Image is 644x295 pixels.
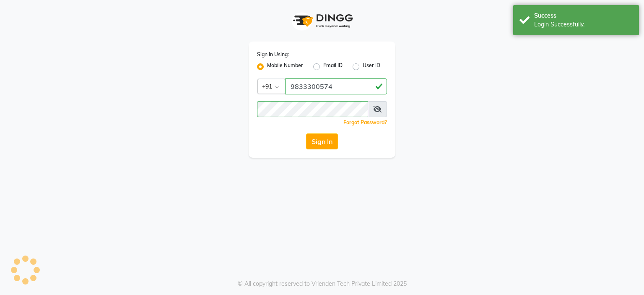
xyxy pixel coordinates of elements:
div: Success [534,11,633,20]
label: User ID [363,62,380,72]
label: Email ID [323,62,343,72]
label: Sign In Using: [257,51,289,58]
div: Login Successfully. [534,20,633,29]
input: Username [285,78,387,94]
button: Sign In [306,133,338,149]
a: Forgot Password? [343,119,387,125]
input: Username [257,101,368,117]
label: Mobile Number [267,62,303,72]
img: logo1.svg [288,8,356,33]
